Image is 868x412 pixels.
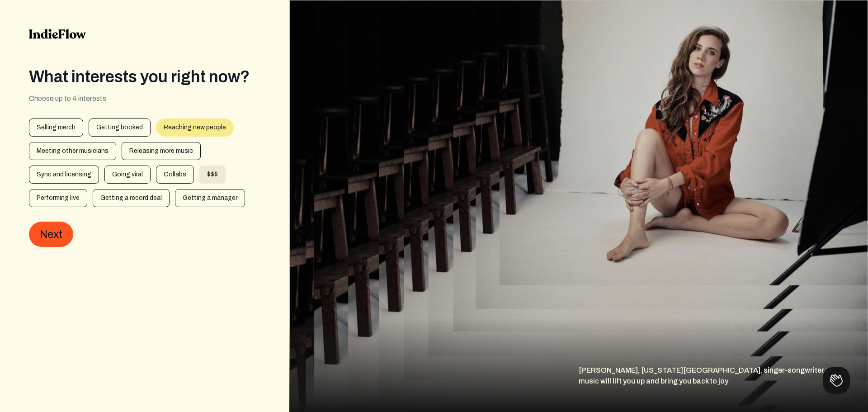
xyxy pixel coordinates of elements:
div: Releasing more music [122,142,201,160]
div: Getting a record deal [93,189,170,207]
div: What interests you right now? [29,68,260,86]
iframe: Toggle Customer Support [823,367,850,394]
div: Sync and licensing [29,166,99,184]
div: Going viral [104,166,151,184]
div: Reaching new people [156,118,234,137]
div: $$$ [199,166,226,184]
div: Choose up to 4 interests [29,93,260,104]
button: Next [29,222,73,247]
div: Getting booked [89,118,151,137]
div: [PERSON_NAME], [US_STATE][GEOGRAPHIC_DATA], singer-songwriter, who's music will lift you up and b... [579,365,868,412]
img: indieflow-logo-black.svg [29,29,86,39]
div: Selling merch [29,118,83,137]
div: Meeting other musicians [29,142,116,160]
div: Getting a manager [175,189,245,207]
div: Collabs [156,166,194,184]
div: Performing live [29,189,87,207]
